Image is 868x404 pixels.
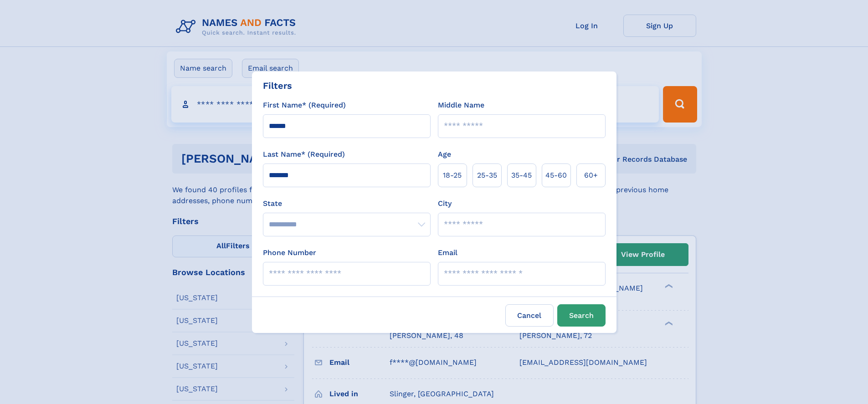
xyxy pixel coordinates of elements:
span: 45‑60 [545,170,567,181]
label: City [438,198,452,209]
button: Search [557,304,606,327]
span: 35‑45 [511,170,532,181]
span: 60+ [584,170,598,181]
label: Last Name* (Required) [263,149,345,160]
label: State [263,198,431,209]
span: 25‑35 [477,170,497,181]
label: Email [438,247,457,258]
label: Phone Number [263,247,316,258]
label: First Name* (Required) [263,100,346,111]
label: Cancel [505,304,554,327]
div: Filters [263,79,292,92]
label: Middle Name [438,100,484,111]
label: Age [438,149,451,160]
span: 18‑25 [443,170,462,181]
